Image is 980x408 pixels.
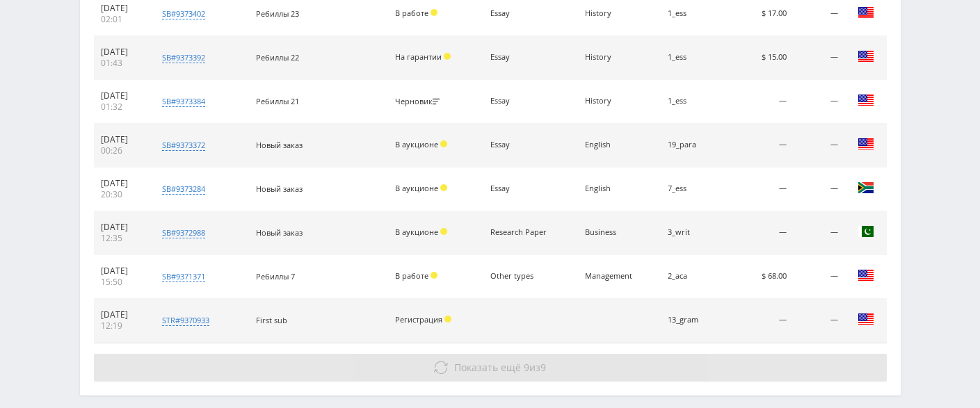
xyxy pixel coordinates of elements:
div: 01:32 [101,101,143,113]
td: $ 15.00 [721,36,794,80]
div: Essay [490,9,553,18]
span: Регистрация [395,314,442,325]
td: — [794,80,844,124]
div: Essay [490,53,553,62]
img: usa.png [858,311,874,327]
span: Новый заказ [256,140,303,150]
td: — [721,211,794,255]
div: [DATE] [101,309,143,320]
div: Essay [490,184,553,193]
td: — [721,299,794,343]
img: usa.png [858,4,874,21]
img: zaf.png [858,179,874,196]
div: sb#9373284 [162,183,205,195]
span: Ребиллы 22 [256,52,299,63]
div: sb#9373384 [162,96,205,107]
span: First sub [256,315,287,325]
div: 1_ess [668,53,714,62]
div: 7_ess [668,184,714,193]
div: sb#9372988 [162,227,205,238]
span: Новый заказ [256,183,303,194]
div: [DATE] [101,266,143,277]
div: History [585,97,648,106]
div: History [585,53,648,62]
span: Ребиллы 21 [256,96,299,106]
img: usa.png [858,92,874,108]
div: English [585,140,648,149]
span: Холд [440,184,447,191]
td: — [721,124,794,168]
div: English [585,184,648,193]
div: 15:50 [101,277,143,288]
div: [DATE] [101,222,143,233]
td: — [794,255,844,299]
div: 20:30 [101,189,143,200]
td: — [794,124,844,168]
td: — [794,168,844,211]
td: — [721,168,794,211]
div: [DATE] [101,134,143,145]
div: Research Paper [490,228,553,237]
img: pak.png [858,223,874,240]
div: Management [585,272,648,281]
span: Ребиллы 7 [256,271,295,281]
span: В аукционе [395,227,438,237]
div: 13_gram [668,316,714,325]
div: 1_ess [668,97,714,106]
div: sb#9371371 [162,271,205,282]
span: Холд [431,272,437,279]
div: Essay [490,97,553,106]
div: Other types [490,272,553,281]
div: 2_aca [668,272,714,281]
div: [DATE] [101,178,143,189]
span: В аукционе [395,183,438,193]
div: sb#9373402 [162,8,205,19]
div: [DATE] [101,90,143,101]
div: sb#9373392 [162,52,205,63]
div: Черновик [395,97,443,106]
div: 1_ess [668,9,714,18]
span: 9 [540,361,546,374]
div: sb#9373372 [162,140,205,151]
div: 19_para [668,140,714,149]
td: — [794,299,844,343]
div: Business [585,228,648,237]
span: Новый заказ [256,227,303,238]
div: 02:01 [101,14,143,25]
span: Ребиллы 23 [256,8,299,19]
img: usa.png [858,136,874,152]
span: 9 [524,361,529,374]
span: Холд [431,9,437,16]
span: Холд [440,140,447,147]
button: Показать ещё 9из9 [94,354,887,382]
span: Показать ещё [454,361,521,374]
span: Холд [444,316,451,323]
span: В работе [395,8,428,18]
img: usa.png [858,48,874,65]
td: — [794,211,844,255]
span: Холд [444,53,451,60]
img: usa.png [858,267,874,284]
div: 01:43 [101,58,143,69]
span: В аукционе [395,139,438,149]
div: [DATE] [101,47,143,58]
div: 00:26 [101,145,143,156]
td: — [721,80,794,124]
div: str#9370933 [162,315,209,326]
td: $ 68.00 [721,255,794,299]
span: Холд [440,228,447,235]
div: Essay [490,140,553,149]
td: — [794,36,844,80]
div: 3_writ [668,228,714,237]
div: 12:35 [101,233,143,244]
span: из [454,361,546,374]
div: [DATE] [101,3,143,14]
div: History [585,9,648,18]
span: На гарантии [395,51,442,62]
span: В работе [395,270,428,281]
div: 12:19 [101,320,143,332]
